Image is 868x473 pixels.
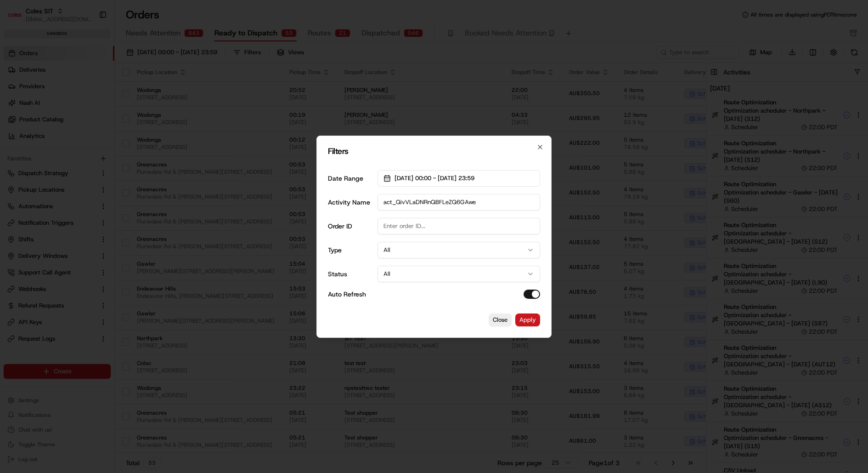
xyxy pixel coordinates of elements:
label: Auto Refresh [328,291,366,297]
label: Order ID [328,223,352,229]
div: 📗 [9,134,17,141]
span: Knowledge Base [18,133,70,142]
button: All [378,266,540,282]
span: API Documentation [87,133,147,142]
a: 💻API Documentation [74,129,151,146]
button: Close [489,313,512,326]
span: Pylon [91,155,111,162]
input: Search by activity name... [378,194,540,211]
span: [DATE] 00:00 - [DATE] 23:59 [395,174,474,182]
img: 1736555255976-a54dd68f-1ca7-489b-9aae-adbdc363a1c4 [9,87,26,104]
div: Start new chat [31,87,151,97]
a: Powered byPylon [65,155,111,162]
a: 📗Knowledge Base [6,129,74,146]
button: Start new chat [156,90,167,101]
button: All [378,242,540,258]
div: We're available if you need us! [31,97,116,104]
p: Welcome 👋 [9,36,167,51]
img: Nash [9,9,28,27]
h2: Filters [328,147,540,155]
button: Apply [515,313,540,326]
div: 💻 [78,134,85,141]
label: Date Range [328,175,363,182]
input: Clear [24,59,152,68]
input: Enter order ID... [378,218,540,234]
label: Type [328,247,342,253]
button: [DATE] 00:00 - [DATE] 23:59 [378,170,540,187]
label: Activity Name [328,199,370,205]
label: Status [328,271,347,277]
